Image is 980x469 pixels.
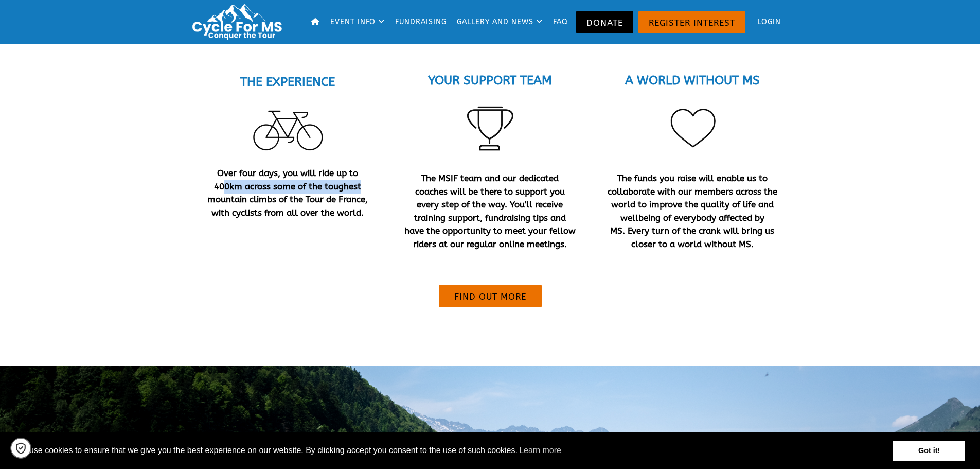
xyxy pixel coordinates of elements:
[451,88,528,165] img: 3cc2aa6b6a148fb93e5df84589218b98.png
[240,75,335,89] span: THE EXPERIENCE
[249,90,326,167] img: c33ee1a4bcb46f4abf8ec3c01f67d10a.png
[625,73,760,88] strong: A WORLD WITHOUT MS
[654,88,731,165] img: 86458c59cb1811561905baa9e44df905.png
[748,5,785,39] a: Login
[428,73,552,88] strong: YOUR SUPPORT TEAM
[15,443,893,458] span: We use cookies to ensure that we give you the best experience on our website. By clicking accept ...
[638,11,745,33] a: Register Interest
[608,173,777,249] span: .
[404,173,576,249] span: The MSIF team and our dedicated coaches will be there to support you every step of the way. You'l...
[576,11,633,33] a: Donate
[439,285,542,307] a: Find out more
[10,438,31,459] a: Cookie settings
[188,3,291,41] img: Logo
[608,173,777,249] span: The funds you raise will enable us to collaborate with our members across the world to improve th...
[893,441,965,461] a: dismiss cookie message
[207,168,368,218] strong: Over four days, you will ride up to 400km across some of the toughest mountain climbs of the Tour...
[518,443,563,458] a: learn more about cookies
